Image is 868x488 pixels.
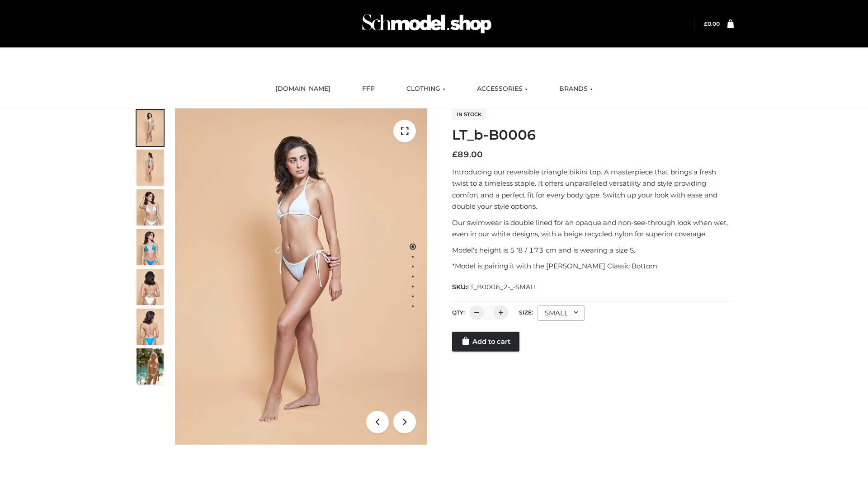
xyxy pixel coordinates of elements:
label: Size: [519,309,533,316]
p: Introducing our reversible triangle bikini top. A masterpiece that brings a fresh twist to a time... [452,166,734,212]
bdi: 0.00 [704,20,720,27]
a: ACCESSORIES [470,79,534,99]
span: SKU: [452,282,538,292]
img: ArielClassicBikiniTop_CloudNine_AzureSky_OW114ECO_1 [175,108,427,445]
label: QTY: [452,309,465,316]
img: Schmodel Admin 964 [359,6,495,42]
a: CLOTHING [400,79,452,99]
img: ArielClassicBikiniTop_CloudNine_AzureSky_OW114ECO_4-scaled.jpg [137,229,164,265]
bdi: 89.00 [452,150,483,160]
h1: LT_b-B0006 [452,127,734,143]
p: *Model is pairing it with the [PERSON_NAME] Classic Bottom [452,260,734,272]
a: £0.00 [704,20,720,27]
a: [DOMAIN_NAME] [269,79,337,99]
a: Add to cart [452,332,519,352]
img: ArielClassicBikiniTop_CloudNine_AzureSky_OW114ECO_1-scaled.jpg [137,110,164,146]
img: Arieltop_CloudNine_AzureSky2.jpg [137,348,164,385]
p: Model’s height is 5 ‘8 / 173 cm and is wearing a size S. [452,244,734,256]
a: BRANDS [552,79,599,99]
a: FFP [355,79,382,99]
span: £ [704,20,708,27]
img: ArielClassicBikiniTop_CloudNine_AzureSky_OW114ECO_2-scaled.jpg [137,150,164,186]
span: £ [452,150,458,160]
span: LT_B0006_2-_-SMALL [467,283,538,291]
img: ArielClassicBikiniTop_CloudNine_AzureSky_OW114ECO_7-scaled.jpg [137,269,164,305]
p: Our swimwear is double lined for an opaque and non-see-through look when wet, even in our white d... [452,217,734,240]
span: In stock [452,109,486,120]
div: SMALL [538,305,585,321]
img: ArielClassicBikiniTop_CloudNine_AzureSky_OW114ECO_8-scaled.jpg [137,309,164,345]
img: ArielClassicBikiniTop_CloudNine_AzureSky_OW114ECO_3-scaled.jpg [137,189,164,225]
